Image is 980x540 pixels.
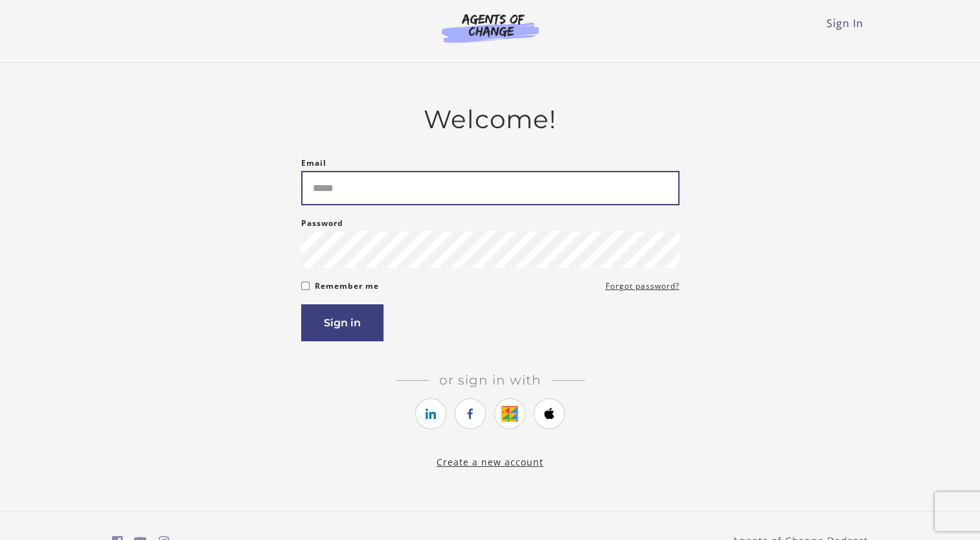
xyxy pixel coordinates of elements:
[301,155,326,171] label: Email
[429,372,552,388] span: Or sign in with
[315,278,379,294] label: Remember me
[415,398,446,429] a: https://courses.thinkific.com/users/auth/linkedin?ss%5Breferral%5D=&ss%5Buser_return_to%5D=&ss%5B...
[437,456,543,468] a: Create a new account
[534,398,565,429] a: https://courses.thinkific.com/users/auth/apple?ss%5Breferral%5D=&ss%5Buser_return_to%5D=&ss%5Bvis...
[455,398,486,429] a: https://courses.thinkific.com/users/auth/facebook?ss%5Breferral%5D=&ss%5Buser_return_to%5D=&ss%5B...
[428,13,553,43] img: Agents of Change Logo
[301,104,679,135] h2: Welcome!
[606,278,679,294] a: Forgot password?
[301,304,383,341] button: Sign in
[826,16,863,30] a: Sign In
[301,216,343,231] label: Password
[494,398,525,429] a: https://courses.thinkific.com/users/auth/google?ss%5Breferral%5D=&ss%5Buser_return_to%5D=&ss%5Bvi...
